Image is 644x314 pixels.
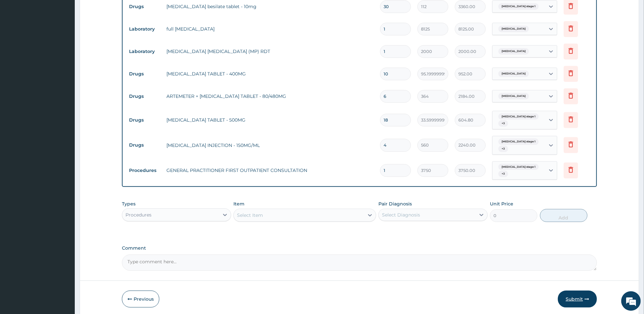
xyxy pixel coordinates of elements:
td: [MEDICAL_DATA] INJECTION - 150MG/ML [163,139,377,152]
button: Add [540,209,587,222]
button: Previous [122,291,159,307]
button: Submit [558,291,597,307]
td: Drugs [126,114,163,126]
td: ARTEMETER + [MEDICAL_DATA] TABLET - 80/480MG [163,90,377,103]
label: Comment [122,245,597,251]
td: Drugs [126,90,163,102]
td: Drugs [126,139,163,151]
div: Procedures [125,212,151,218]
td: [MEDICAL_DATA] [MEDICAL_DATA] (MP) RDT [163,45,377,58]
td: Drugs [126,68,163,80]
td: GENERAL PRACTITIONER FIRST OUTPATIENT CONSULTATION [163,164,377,177]
span: + 3 [498,120,508,127]
span: [MEDICAL_DATA] stage 1 [498,3,539,10]
span: [MEDICAL_DATA] stage 1 [498,113,539,120]
span: + 3 [498,171,508,177]
td: Laboratory [126,46,163,58]
label: Item [233,201,244,207]
span: + 3 [498,146,508,152]
label: Types [122,201,136,207]
span: [MEDICAL_DATA] stage 1 [498,164,539,170]
img: d_794563401_company_1708531726252_794563401 [12,33,26,49]
span: We're online! [38,82,90,148]
span: [MEDICAL_DATA] [498,71,529,77]
textarea: Type your message and hit 'Enter' [3,177,124,200]
td: Procedures [126,164,163,177]
td: Laboratory [126,23,163,35]
div: Chat with us now [34,36,109,45]
div: Select Diagnosis [382,212,420,218]
span: [MEDICAL_DATA] [498,26,529,32]
td: Drugs [126,1,163,13]
div: Select Item [237,212,263,218]
td: [MEDICAL_DATA] TABLET - 400MG [163,67,377,80]
label: Pair Diagnosis [378,201,412,207]
span: [MEDICAL_DATA] stage 1 [498,138,539,145]
td: full [MEDICAL_DATA] [163,22,377,35]
span: [MEDICAL_DATA] [498,48,529,55]
td: [MEDICAL_DATA] TABLET - 500MG [163,113,377,126]
label: Unit Price [490,201,513,207]
span: [MEDICAL_DATA] [498,93,529,99]
div: Minimize live chat window [107,3,122,19]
